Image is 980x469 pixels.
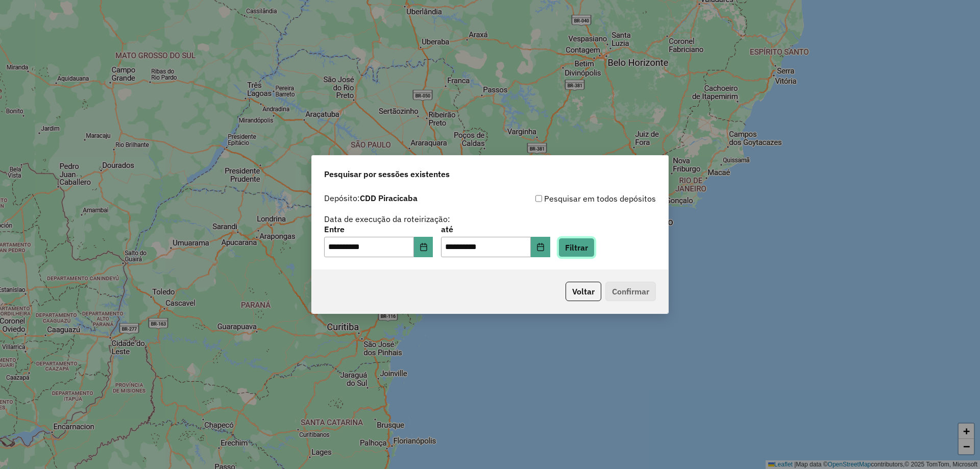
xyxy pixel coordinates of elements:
div: Pesquisar em todos depósitos [490,192,656,205]
button: Voltar [566,282,601,301]
button: Choose Date [531,237,550,257]
label: até [441,223,550,235]
span: Pesquisar por sessões existentes [324,168,450,180]
label: Data de execução da roteirização: [324,213,450,225]
label: Entre [324,223,433,235]
strong: CDD Piracicaba [360,193,418,203]
button: Choose Date [414,237,433,257]
label: Depósito: [324,192,418,204]
button: Filtrar [558,238,595,257]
